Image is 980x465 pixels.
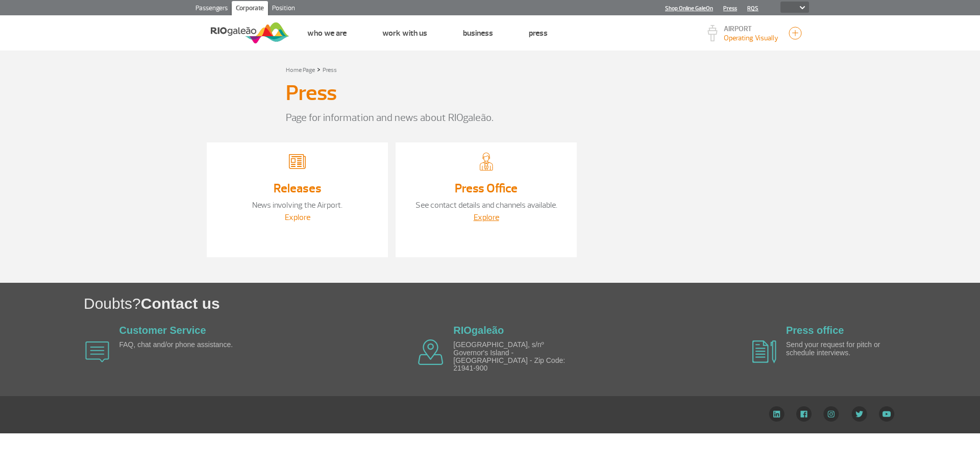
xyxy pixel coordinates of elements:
[141,295,220,312] font: Contact us
[724,25,752,33] font: AIRPORT
[191,1,232,17] a: Passengers
[119,340,233,349] font: FAQ, chat and/or phone assistance.
[119,325,206,336] a: Customer Service
[724,33,778,43] p: Visibility of 10000m
[307,28,347,38] a: Who we are
[84,295,141,312] font: Doubts?
[463,28,493,38] a: Business
[752,340,776,363] img: airplane icon
[272,4,295,12] font: Position
[747,5,758,12] a: RQS
[455,181,518,196] a: Press Office
[796,406,812,422] img: Facebook
[724,34,778,42] font: Operating Visually
[786,340,880,356] font: Send your request for pitch or schedule interviews.
[286,111,494,124] font: Page for information and news about RIOgaleão.
[268,1,299,17] a: Position
[723,5,737,12] a: Press
[252,200,342,210] a: News involving the Airport.
[415,200,557,210] a: See contact details and channels available.
[823,406,839,422] img: Instagram
[382,28,427,38] a: Work with us
[665,5,713,12] a: Shop Online GaleOn
[195,4,228,12] font: Passengers
[769,406,785,422] img: LinkedIn
[851,406,867,422] img: Twitter
[274,181,322,196] a: Releases
[453,340,544,349] font: [GEOGRAPHIC_DATA], s/nº
[529,28,548,38] a: Press
[232,1,268,17] a: Corporate
[285,212,310,223] a: Explore
[323,66,337,74] a: Press
[286,80,337,107] font: Press
[418,339,444,365] img: airplane icon
[786,325,844,336] a: Press office
[453,349,565,373] font: Governor's Island - [GEOGRAPHIC_DATA] - Zip Code: 21941-900
[236,4,264,12] font: Corporate
[879,406,894,422] img: YouTube
[474,212,499,223] a: Explore
[286,66,315,74] a: Home Page
[317,63,321,75] font: >
[85,341,109,362] img: airplane icon
[453,325,504,336] a: RIOgaleão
